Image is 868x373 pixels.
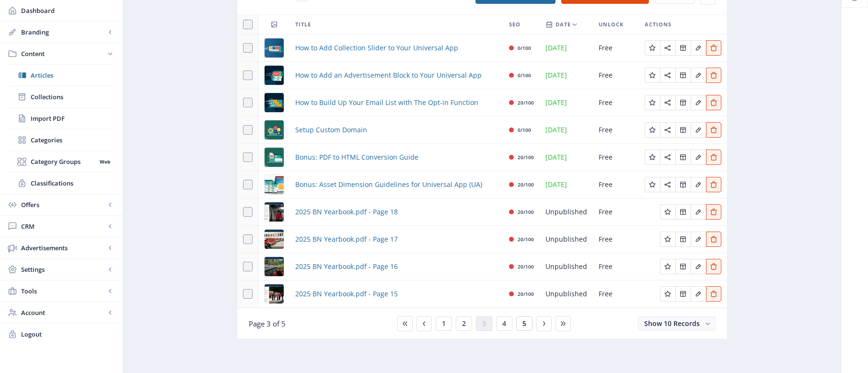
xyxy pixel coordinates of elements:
[691,234,706,243] a: Edit page
[476,316,492,331] button: 3
[675,289,691,298] a: Edit page
[10,65,113,86] a: Articles
[645,19,671,30] span: Actions
[10,151,113,172] a: Category GroupsWeb
[21,265,105,274] span: Settings
[265,120,284,140] img: e428f1b2-1de1-4422-a8b2-ff36a0511879.png
[660,234,675,243] a: Edit page
[593,117,639,144] td: Free
[706,43,721,52] a: Edit page
[295,233,398,245] a: 2025 BN Yearbook.pdf - Page 17
[518,206,534,218] div: 20/100
[522,320,526,327] span: 5
[593,280,639,308] td: Free
[645,70,660,79] a: Edit page
[675,125,691,134] a: Edit page
[645,179,660,188] a: Edit page
[660,125,675,134] a: Edit page
[518,97,534,108] div: 20/100
[540,198,593,226] td: Unpublished
[593,89,639,117] td: Free
[295,179,482,190] a: Bonus: Asset Dimension Guidelines for Universal App (UA)
[691,261,706,270] a: Edit page
[691,97,706,106] a: Edit page
[21,243,105,253] span: Advertisements
[265,148,284,167] img: 3d4f2968-f86a-465f-8f3b-970085117da7.png
[691,207,706,216] a: Edit page
[10,129,113,151] a: Categories
[675,97,691,106] a: Edit page
[96,157,113,166] nb-badge: Web
[593,171,639,198] td: Free
[518,152,534,163] div: 20/100
[644,319,700,328] span: Show 10 Records
[10,108,113,129] a: Import PDF
[675,234,691,243] a: Edit page
[21,286,105,296] span: Tools
[706,152,721,161] a: Edit page
[593,144,639,171] td: Free
[442,320,446,327] span: 1
[518,124,531,136] div: 0/100
[556,19,571,30] span: Date
[675,179,691,188] a: Edit page
[249,319,286,328] span: Page 3 of 5
[593,253,639,280] td: Free
[265,38,284,58] img: a70032eb-68c0-4914-8e4d-4d232c03e199.png
[660,261,675,270] a: Edit page
[31,135,113,145] span: Categories
[295,261,398,272] span: 2025 BN Yearbook.pdf - Page 16
[265,230,284,249] img: pg-19.jpg
[482,320,486,327] span: 3
[540,144,593,171] td: [DATE]
[518,261,534,272] div: 20/100
[518,179,534,190] div: 20/100
[660,207,675,216] a: Edit page
[675,43,691,52] a: Edit page
[691,70,706,79] a: Edit page
[645,125,660,134] a: Edit page
[593,35,639,62] td: Free
[706,234,721,243] a: Edit page
[10,173,113,194] a: Classifications
[660,97,675,106] a: Edit page
[31,70,113,80] span: Articles
[691,152,706,161] a: Edit page
[31,178,113,188] span: Classifications
[540,117,593,144] td: [DATE]
[691,43,706,52] a: Edit page
[593,226,639,253] td: Free
[706,97,721,106] a: Edit page
[540,253,593,280] td: Unpublished
[502,320,506,327] span: 4
[295,124,367,136] a: Setup Custom Domain
[295,206,398,218] a: 2025 BN Yearbook.pdf - Page 18
[599,19,624,30] span: Unlock
[295,19,311,30] span: Title
[706,70,721,79] a: Edit page
[21,6,115,15] span: Dashboard
[265,93,284,112] img: 64eaf571-a5e5-43cd-8f0f-821c203bdd95.png
[31,114,113,123] span: Import PDF
[496,316,512,331] button: 4
[706,179,721,188] a: Edit page
[675,207,691,216] a: Edit page
[660,43,675,52] a: Edit page
[675,261,691,270] a: Edit page
[675,152,691,161] a: Edit page
[265,284,284,303] img: pg-17.jpg
[638,316,716,331] button: Show 10 Records
[295,97,478,108] a: How to Build Up Your Email List with The Opt-in Function
[31,92,113,102] span: Collections
[436,316,452,331] button: 1
[660,70,675,79] a: Edit page
[691,125,706,134] a: Edit page
[645,97,660,106] a: Edit page
[645,43,660,52] a: Edit page
[295,42,458,54] a: How to Add Collection Slider to Your Universal App
[265,257,284,276] img: pg-18.jpg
